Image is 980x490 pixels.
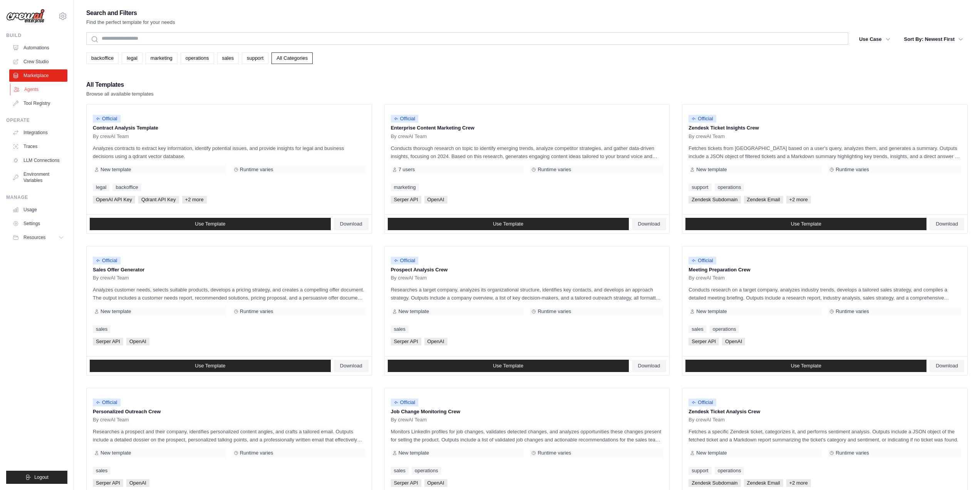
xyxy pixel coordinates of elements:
[9,154,67,167] a: LLM Connections
[836,308,869,315] span: Runtime varies
[689,266,961,274] p: Meeting Preparation Crew
[538,167,571,173] span: Runtime varies
[791,363,821,369] span: Use Template
[424,338,447,345] span: OpenAI
[722,338,745,345] span: OpenAI
[93,115,121,123] span: Official
[86,79,154,90] h2: All Templates
[391,115,419,123] span: Official
[900,32,968,46] button: Sort By: Newest First
[786,479,811,487] span: +2 more
[689,124,961,132] p: Zendesk Ticket Insights Crew
[93,144,365,160] p: Analyzes contracts to extract key information, identify potential issues, and provide insights fo...
[93,417,129,423] span: By crewAI Team
[391,399,419,406] span: Official
[271,52,313,64] a: All Categories
[930,360,964,372] a: Download
[388,360,629,372] a: Use Template
[689,275,725,281] span: By crewAI Team
[6,117,67,123] div: Operate
[93,286,365,302] p: Analyzes customer needs, selects suitable products, develops a pricing strategy, and creates a co...
[240,167,273,173] span: Runtime varies
[538,450,571,456] span: Runtime varies
[86,90,154,98] p: Browse all available templates
[391,325,409,333] a: sales
[689,184,711,191] a: support
[689,196,740,204] span: Zendesk Subdomain
[101,167,131,173] span: New template
[744,479,783,487] span: Zendesk Email
[689,399,716,406] span: Official
[391,408,663,416] p: Job Change Monitoring Crew
[391,338,421,345] span: Serper API
[9,126,67,139] a: Integrations
[340,363,362,369] span: Download
[90,218,331,230] a: Use Template
[93,257,121,264] span: Official
[9,204,67,216] a: Usage
[493,363,523,369] span: Use Template
[689,467,711,475] a: support
[689,325,706,333] a: sales
[391,428,663,444] p: Monitors LinkedIn profiles for job changes, validates detected changes, and analyzes opportunitie...
[93,479,123,487] span: Serper API
[689,338,719,345] span: Serper API
[836,450,869,456] span: Runtime varies
[182,196,207,204] span: +2 more
[240,308,273,315] span: Runtime varies
[936,363,958,369] span: Download
[6,194,67,200] div: Manage
[101,450,131,456] span: New template
[538,308,571,315] span: Runtime varies
[689,428,961,444] p: Fetches a specific Zendesk ticket, categorizes it, and performs sentiment analysis. Outputs inclu...
[391,133,427,140] span: By crewAI Team
[632,360,667,372] a: Download
[93,266,365,274] p: Sales Offer Generator
[412,467,441,475] a: operations
[9,217,67,230] a: Settings
[240,450,273,456] span: Runtime varies
[93,325,111,333] a: sales
[391,286,663,302] p: Researches a target company, analyzes its organizational structure, identifies key contacts, and ...
[391,144,663,160] p: Conducts thorough research on topic to identify emerging trends, analyze competitor strategies, a...
[399,308,429,315] span: New template
[9,42,67,54] a: Automations
[181,52,214,64] a: operations
[86,19,175,26] p: Find the perfect template for your needs
[632,218,667,230] a: Download
[195,363,225,369] span: Use Template
[334,218,369,230] a: Download
[93,196,135,204] span: OpenAI API Key
[122,52,142,64] a: legal
[138,196,179,204] span: Qdrant API Key
[391,184,419,191] a: marketing
[9,140,67,153] a: Traces
[90,360,331,372] a: Use Template
[493,221,523,227] span: Use Template
[936,221,958,227] span: Download
[391,479,421,487] span: Serper API
[6,9,45,24] img: Logo
[10,83,68,96] a: Agents
[696,167,727,173] span: New template
[638,363,660,369] span: Download
[23,234,45,241] span: Resources
[638,221,660,227] span: Download
[391,124,663,132] p: Enterprise Content Marketing Crew
[786,196,811,204] span: +2 more
[340,221,362,227] span: Download
[791,221,821,227] span: Use Template
[126,479,149,487] span: OpenAI
[334,360,369,372] a: Download
[399,167,415,173] span: 7 users
[6,471,67,484] button: Logout
[391,257,419,264] span: Official
[391,467,409,475] a: sales
[685,218,926,230] a: Use Template
[93,338,123,345] span: Serper API
[93,399,121,406] span: Official
[93,408,365,416] p: Personalized Outreach Crew
[242,52,268,64] a: support
[689,257,716,264] span: Official
[391,275,427,281] span: By crewAI Team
